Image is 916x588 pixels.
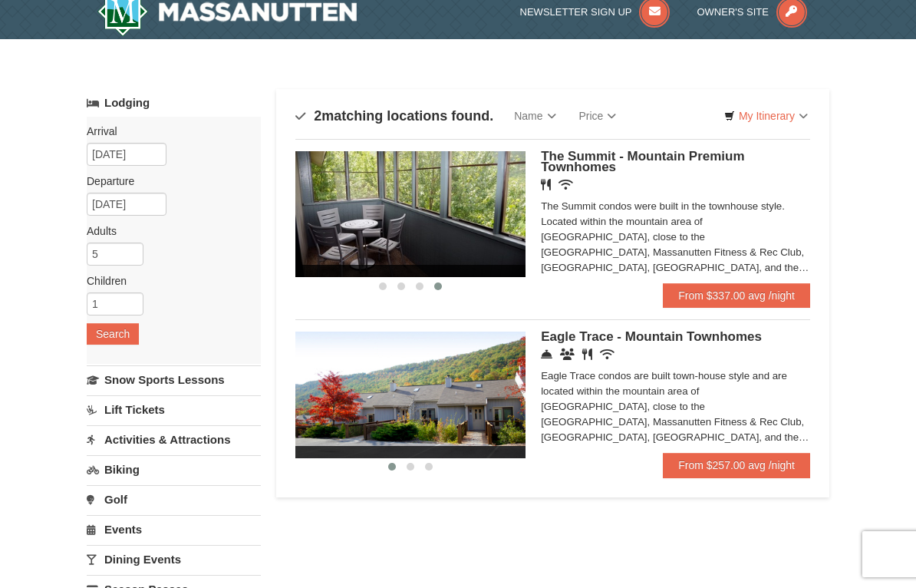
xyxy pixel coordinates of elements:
a: Biking [87,455,261,484]
span: Eagle Trace - Mountain Townhomes [541,329,762,344]
a: Snow Sports Lessons [87,365,261,394]
a: Owner's Site [697,6,807,18]
a: Price [568,101,628,131]
span: Owner's Site [697,6,769,18]
a: Lodging [87,89,261,117]
div: The Summit condos were built in the townhouse style. Located within the mountain area of [GEOGRAP... [541,199,810,276]
a: Golf [87,485,261,514]
a: Activities & Attractions [87,425,261,454]
a: From $337.00 avg /night [663,283,810,308]
a: From $257.00 avg /night [663,453,810,477]
a: Lift Tickets [87,395,261,424]
span: Newsletter Sign Up [520,6,632,18]
i: Restaurant [582,349,592,360]
i: Wireless Internet (free) [600,349,615,360]
a: My Itinerary [714,104,818,127]
label: Arrival [87,124,249,139]
label: Children [87,273,249,289]
label: Adults [87,223,249,239]
h4: matching locations found. [295,108,493,124]
i: Conference Facilities [560,349,575,360]
a: Events [87,515,261,543]
button: Search [87,323,139,345]
label: Departure [87,173,249,189]
span: 2 [314,108,321,124]
span: The Summit - Mountain Premium Townhomes [541,149,744,174]
a: Name [502,101,567,131]
a: Newsletter Sign Up [520,6,671,18]
i: Wireless Internet (free) [558,179,573,190]
a: Dining Events [87,545,261,573]
i: Restaurant [541,179,551,190]
i: Concierge Desk [541,349,552,360]
div: Eagle Trace condos are built town-house style and are located within the mountain area of [GEOGRA... [541,368,810,445]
